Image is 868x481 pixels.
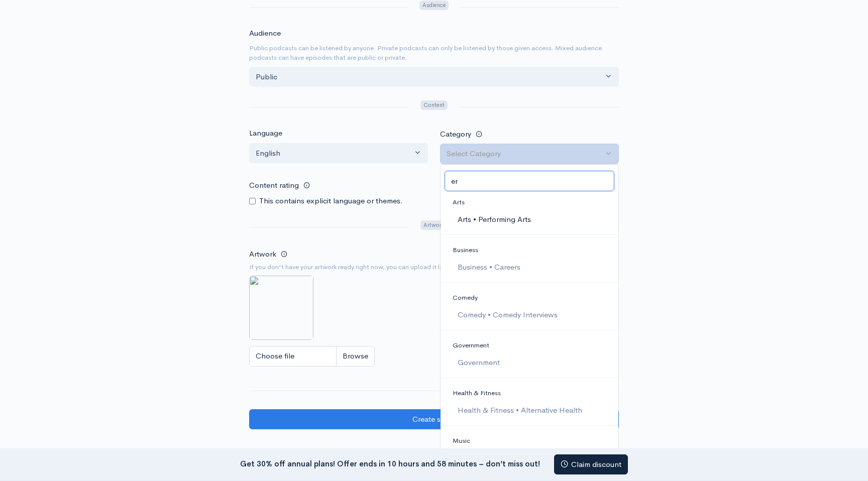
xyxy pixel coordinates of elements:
[420,100,447,110] span: Content
[453,341,489,349] span: Government
[420,220,447,230] span: Artwork
[440,144,619,164] button: Select Category
[447,148,603,160] div: Select Category
[419,1,449,10] span: Audience
[249,67,619,87] button: Public
[453,198,465,206] span: Arts
[249,28,281,39] label: Audience
[249,175,299,196] label: Content rating
[453,389,501,397] span: Health & Fitness
[554,454,628,475] a: Claim discount
[453,436,470,445] span: Music
[458,405,582,416] span: Health & Fitness • Alternative Health
[458,309,558,321] span: Comedy • Comedy Interviews
[256,148,412,159] div: English
[249,262,619,272] small: If you don't have your artwork ready right now, you can upload it later.
[259,195,403,207] label: This contains explicit language or themes.
[458,262,520,273] span: Business • Careers
[249,409,619,430] input: Create show
[249,249,276,260] label: Artwork
[453,293,478,302] span: Comedy
[240,458,540,468] strong: Get 30% off annual plans! Offer ends in 10 hours and 58 minutes – don’t miss out!
[445,171,614,191] input: Search
[249,128,282,139] label: Language
[453,246,478,254] span: Business
[458,357,500,369] span: Government
[256,71,603,83] div: Public
[458,214,531,225] span: Arts • Performing Arts
[249,43,619,63] small: Public podcasts can be listened by anyone. Private podcasts can only be listened by those given a...
[249,143,428,164] button: English
[440,129,471,140] label: Category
